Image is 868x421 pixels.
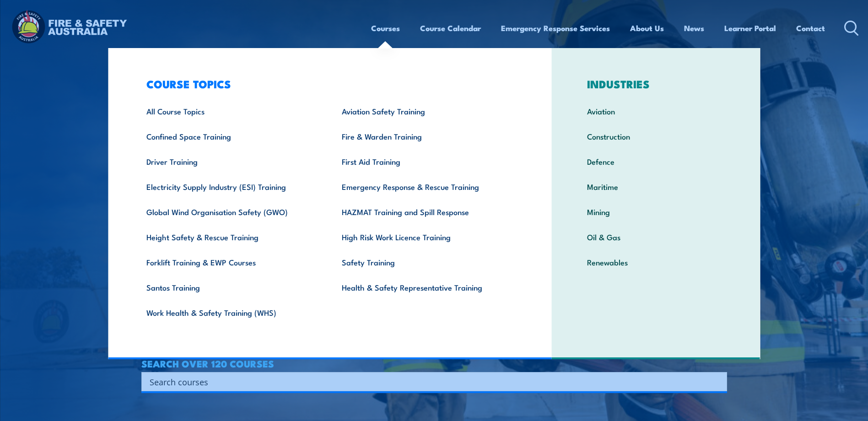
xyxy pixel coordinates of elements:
form: Search form [151,375,709,388]
a: Santos Training [132,275,328,300]
a: Confined Space Training [132,124,328,149]
a: HAZMAT Training and Spill Response [328,199,523,224]
a: Mining [573,199,739,224]
a: Global Wind Organisation Safety (GWO) [132,199,328,224]
a: Health & Safety Representative Training [328,275,523,300]
a: News [684,16,704,40]
a: Electricity Supply Industry (ESI) Training [132,174,328,199]
a: Forklift Training & EWP Courses [132,249,328,275]
a: Emergency Response Services [501,16,610,40]
a: Contact [796,16,825,40]
h3: COURSE TOPICS [132,77,523,90]
a: Maritime [573,174,739,199]
a: Renewables [573,249,739,275]
a: Work Health & Safety Training (WHS) [132,300,328,325]
a: Aviation Safety Training [328,98,523,124]
a: Learner Portal [724,16,776,40]
a: About Us [630,16,664,40]
h3: INDUSTRIES [573,77,739,90]
a: Safety Training [328,249,523,275]
a: High Risk Work Licence Training [328,224,523,249]
a: Courses [371,16,400,40]
a: Defence [573,149,739,174]
a: Driver Training [132,149,328,174]
input: Search input [150,375,707,389]
a: Aviation [573,98,739,124]
a: Emergency Response & Rescue Training [328,174,523,199]
h4: SEARCH OVER 120 COURSES [141,358,727,368]
a: First Aid Training [328,149,523,174]
a: Oil & Gas [573,224,739,249]
a: Fire & Warden Training [328,124,523,149]
a: Course Calendar [420,16,481,40]
a: Height Safety & Rescue Training [132,224,328,249]
a: Construction [573,124,739,149]
a: All Course Topics [132,98,328,124]
button: Search magnifier button [711,375,724,388]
